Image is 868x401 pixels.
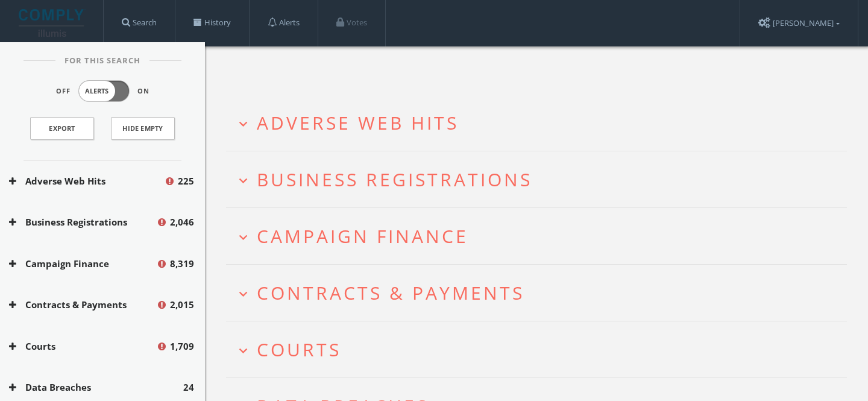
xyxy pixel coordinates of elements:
img: illumis [19,9,86,37]
button: Campaign Finance [9,257,156,271]
span: Courts [257,337,341,362]
span: Campaign Finance [257,224,468,248]
span: 2,015 [170,298,194,312]
span: 8,319 [170,257,194,271]
i: expand_more [235,172,251,189]
button: expand_moreContracts & Payments [235,283,847,303]
span: Business Registrations [257,167,532,192]
button: expand_moreAdverse Web Hits [235,113,847,133]
i: expand_more [235,116,251,132]
i: expand_more [235,229,251,245]
span: 225 [178,174,194,188]
button: Contracts & Payments [9,298,156,312]
button: Hide Empty [111,117,175,140]
span: Off [56,86,71,96]
span: 2,046 [170,215,194,229]
button: Adverse Web Hits [9,174,164,188]
a: Export [30,117,94,140]
button: Data Breaches [9,380,183,394]
span: On [137,86,149,96]
button: expand_moreCourts [235,339,847,359]
span: 1,709 [170,339,194,353]
i: expand_more [235,286,251,302]
button: expand_moreCampaign Finance [235,226,847,246]
button: expand_moreBusiness Registrations [235,169,847,189]
button: Business Registrations [9,215,156,229]
span: Contracts & Payments [257,280,524,305]
span: 24 [183,380,194,394]
span: For This Search [55,55,149,67]
button: Courts [9,339,156,353]
span: Adverse Web Hits [257,110,459,135]
i: expand_more [235,343,251,359]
